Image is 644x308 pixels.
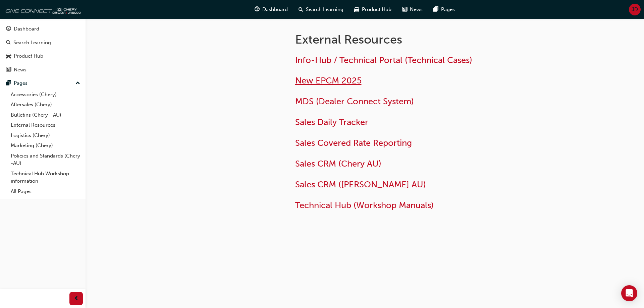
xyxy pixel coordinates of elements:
[410,6,423,13] span: News
[74,295,79,303] span: prev-icon
[3,3,80,16] img: oneconnect
[3,23,83,35] a: Dashboard
[295,75,362,86] a: New EPCM 2025
[362,6,391,13] span: Product Hub
[293,3,349,16] a: search-iconSearch Learning
[3,50,83,62] a: Product Hub
[3,77,83,89] button: Pages
[14,52,43,60] div: Product Hub
[14,25,39,33] div: Dashboard
[402,5,407,14] span: news-icon
[13,39,51,47] div: Search Learning
[14,79,28,87] div: Pages
[621,285,637,301] div: Open Intercom Messenger
[8,186,83,197] a: All Pages
[3,21,83,77] button: DashboardSearch LearningProduct HubNews
[249,3,293,16] a: guage-iconDashboard
[295,32,515,47] h1: External Resources
[75,79,80,88] span: up-icon
[295,159,381,169] a: Sales CRM (Chery AU)
[295,96,414,107] a: MDS (Dealer Connect System)
[433,5,438,14] span: pages-icon
[6,67,11,73] span: news-icon
[295,55,472,65] a: Info-Hub / Technical Portal (Technical Cases)
[295,179,426,190] a: Sales CRM ([PERSON_NAME] AU)
[6,26,11,32] span: guage-icon
[8,169,83,186] a: Technical Hub Workshop information
[441,6,455,13] span: Pages
[6,40,11,46] span: search-icon
[3,64,83,76] a: News
[354,5,359,14] span: car-icon
[295,117,368,127] a: Sales Daily Tracker
[6,80,11,86] span: pages-icon
[8,100,83,110] a: Aftersales (Chery)
[306,6,343,13] span: Search Learning
[3,37,83,49] a: Search Learning
[295,200,434,210] a: Technical Hub (Workshop Manuals)
[397,3,428,16] a: news-iconNews
[262,6,288,13] span: Dashboard
[299,5,303,14] span: search-icon
[629,4,641,15] button: JD
[632,6,638,13] span: JD
[6,53,11,59] span: car-icon
[8,120,83,130] a: External Resources
[8,130,83,141] a: Logistics (Chery)
[255,5,260,14] span: guage-icon
[8,151,83,169] a: Policies and Standards (Chery -AU)
[8,89,83,100] a: Accessories (Chery)
[8,110,83,120] a: Bulletins (Chery - AU)
[295,138,412,148] a: Sales Covered Rate Reporting
[14,66,26,74] div: News
[349,3,397,16] a: car-iconProduct Hub
[428,3,460,16] a: pages-iconPages
[8,140,83,151] a: Marketing (Chery)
